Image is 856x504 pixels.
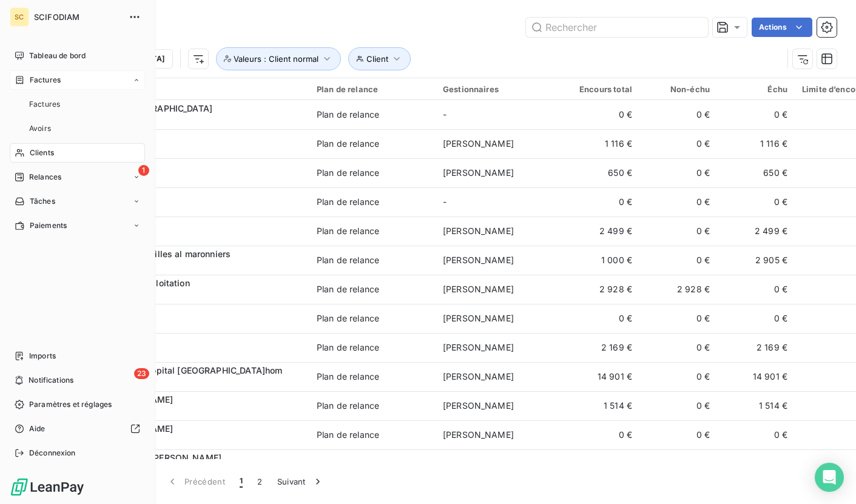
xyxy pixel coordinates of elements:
td: 0 € [639,217,717,246]
div: Plan de relance [317,225,379,237]
span: 1 [240,475,243,488]
button: 1 [232,469,250,494]
td: 0 € [562,420,639,449]
span: Factures [30,75,61,86]
td: 2 169 € [562,333,639,362]
span: 41100116 [84,144,302,156]
td: 0 € [639,420,717,449]
span: Notifications [29,375,73,386]
span: Tâches [30,196,55,207]
div: Plan de relance [317,458,379,470]
span: 23 [134,368,149,379]
div: Plan de relance [317,138,379,150]
span: Client [366,54,388,64]
td: 2 499 € [562,217,639,246]
span: Paiements [30,220,67,231]
div: Plan de relance [317,400,379,412]
td: 0 € [562,100,639,129]
button: Valeurs : Client normal [216,47,341,70]
div: Plan de relance [317,429,379,441]
td: 2 928 € [562,275,639,304]
img: Logo LeanPay [10,477,85,497]
div: Non-échu [647,84,710,94]
span: Imports [29,351,56,361]
span: [PERSON_NAME] [443,371,514,381]
span: Byg [PERSON_NAME] [84,394,174,405]
td: 1 000 € [562,246,639,275]
button: Suivant [270,469,331,494]
td: 0 € [639,391,717,420]
div: Open Intercom Messenger [815,463,844,492]
div: Échu [724,84,787,94]
span: [PERSON_NAME] [443,138,514,149]
td: 0 € [562,304,639,333]
div: Plan de relance [317,196,379,208]
td: 0 € [639,246,717,275]
span: 41101550 [84,435,302,447]
span: Relances [29,172,61,183]
td: 0 € [717,420,795,449]
span: 41100464 [84,260,302,272]
span: 1 [138,165,149,176]
td: 14 901 € [562,362,639,391]
a: Aide [10,419,145,438]
input: Rechercher [526,18,708,37]
span: [PERSON_NAME] [443,313,514,323]
td: 0 € [639,304,717,333]
div: Plan de relance [317,254,379,266]
div: Plan de relance [317,371,379,383]
td: 1 514 € [717,391,795,420]
span: Tableau de bord [29,50,86,61]
td: 0 € [639,129,717,158]
span: [PERSON_NAME] [443,167,514,178]
div: Plan de relance [317,167,379,179]
td: 14 901 € [717,362,795,391]
button: Précédent [159,469,232,494]
span: 41100099 [84,289,302,301]
div: Plan de relance [317,84,428,94]
span: 41101040 [84,348,302,360]
span: [PERSON_NAME] [443,400,514,411]
div: SC [10,7,29,27]
button: Client [348,47,411,70]
td: 9 295 € [717,449,795,479]
span: Arc groupe versailles al maronniers [84,249,231,259]
td: 0 € [717,100,795,129]
span: - [443,197,447,207]
div: Plan de relance [317,312,379,324]
span: Paramètres et réglages [29,399,112,410]
td: 0 € [562,187,639,217]
td: 650 € [717,158,795,187]
span: 41100352 [84,202,302,214]
span: 41101553 [84,406,302,418]
span: 41101108 [84,318,302,331]
span: [PERSON_NAME] [443,284,514,294]
button: 2 [250,469,269,494]
span: [PERSON_NAME] [443,255,514,265]
td: 0 € [639,158,717,187]
td: 1 116 € [562,129,639,158]
span: Factures [29,99,60,110]
span: Avoirs [29,123,51,134]
div: Plan de relance [317,341,379,354]
button: Actions [752,18,812,37]
span: [PERSON_NAME] [443,342,514,352]
td: 0 € [717,187,795,217]
td: 0 € [717,275,795,304]
span: [PERSON_NAME] [443,459,514,469]
span: Byg argenteuil hopital [GEOGRAPHIC_DATA]hom [84,365,282,375]
td: 0 € [639,333,717,362]
div: Plan de relance [317,283,379,295]
div: Encours total [569,84,632,94]
div: Gestionnaires [443,84,554,94]
span: Clients [30,147,54,158]
td: 2 928 € [639,275,717,304]
span: Byg [PERSON_NAME] [84,423,174,434]
span: SCIFODIAM [34,12,121,22]
div: Plan de relance [317,109,379,121]
span: - [443,109,447,119]
span: Déconnexion [29,448,76,459]
td: 2 905 € [717,246,795,275]
span: [PERSON_NAME] [443,226,514,236]
td: 0 € [639,187,717,217]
